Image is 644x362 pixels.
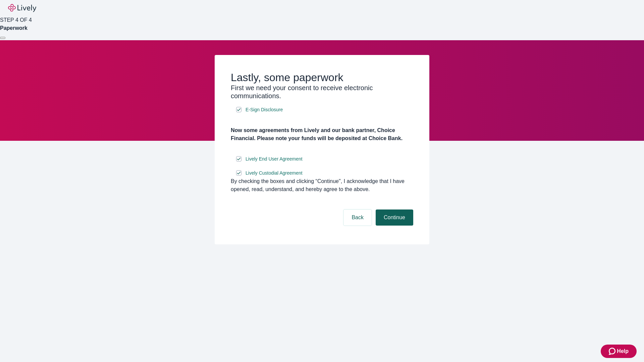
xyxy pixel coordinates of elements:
span: Help [617,347,629,355]
button: Back [343,209,372,226]
img: Lively [8,4,36,12]
span: Lively End User Agreement [246,156,303,163]
div: By checking the boxes and clicking “Continue", I acknowledge that I have opened, read, understand... [231,177,413,193]
a: e-sign disclosure document [244,169,304,177]
button: Continue [376,209,413,226]
button: Zendesk support iconHelp [601,345,637,358]
span: E-Sign Disclosure [246,106,283,113]
a: e-sign disclosure document [244,155,304,163]
a: e-sign disclosure document [244,106,284,114]
svg: Zendesk support icon [609,347,617,355]
span: Lively Custodial Agreement [246,170,303,177]
h4: Now some agreements from Lively and our bank partner, Choice Financial. Please note your funds wi... [231,126,413,142]
h2: Lastly, some paperwork [231,71,413,84]
h3: First we need your consent to receive electronic communications. [231,84,413,100]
